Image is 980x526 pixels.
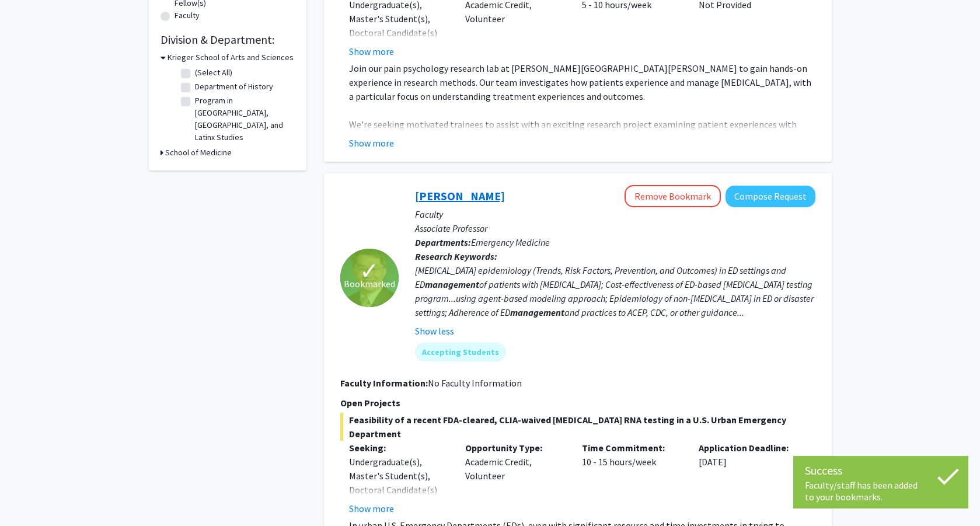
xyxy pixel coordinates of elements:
h2: Division & Department: [161,33,295,47]
b: Faculty Information: [340,377,428,389]
p: Opportunity Type: [465,441,564,455]
button: Show less [415,324,454,338]
label: Department of History [195,81,273,93]
div: Academic Credit, Volunteer [456,441,573,515]
label: (Select All) [195,67,232,79]
button: Show more [349,44,394,58]
span: ✓ [360,265,379,277]
b: Departments: [415,236,471,248]
div: [DATE] [690,441,807,515]
b: management [510,306,564,318]
p: Join our pain psychology research lab at [PERSON_NAME][GEOGRAPHIC_DATA][PERSON_NAME] to gain hand... [349,61,815,103]
span: Bookmarked [344,277,395,291]
button: Show more [349,136,394,150]
p: Seeking: [349,441,448,455]
button: Show more [349,501,394,515]
p: Faculty [415,207,815,221]
label: Faculty [175,9,200,22]
div: Undergraduate(s), Master's Student(s), Doctoral Candidate(s) (PhD, MD, DMD, PharmD, etc.) [349,455,448,525]
h3: Krieger School of Arts and Sciences [168,51,294,64]
span: No Faculty Information [428,377,522,389]
p: Associate Professor [415,221,815,235]
div: [MEDICAL_DATA] epidemiology (Trends, Risk Factors, Prevention, and Outcomes) in ED settings and E... [415,263,815,319]
p: Application Deadline: [699,441,798,455]
div: Faculty/staff has been added to your bookmarks. [805,479,957,503]
div: 10 - 15 hours/week [573,441,690,515]
button: Compose Request to Yu-Hsiang Hsieh [726,186,815,207]
p: Time Commitment: [582,441,681,455]
div: Success [805,462,957,479]
mat-chip: Accepting Students [415,343,506,361]
a: [PERSON_NAME] [415,189,505,203]
span: Feasibility of a recent FDA-cleared, CLIA-waived [MEDICAL_DATA] RNA testing in a U.S. Urban Emerg... [340,413,815,441]
p: Open Projects [340,396,815,410]
button: Remove Bookmark [625,185,721,207]
h3: School of Medicine [165,147,232,159]
b: management [425,278,479,290]
b: Research Keywords: [415,250,497,262]
span: Emergency Medicine [471,236,550,248]
label: Program in [GEOGRAPHIC_DATA], [GEOGRAPHIC_DATA], and Latinx Studies [195,95,292,144]
iframe: Chat [9,473,50,517]
p: We're seeking motivated trainees to assist with an exciting research project examining patient ex... [349,117,815,145]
